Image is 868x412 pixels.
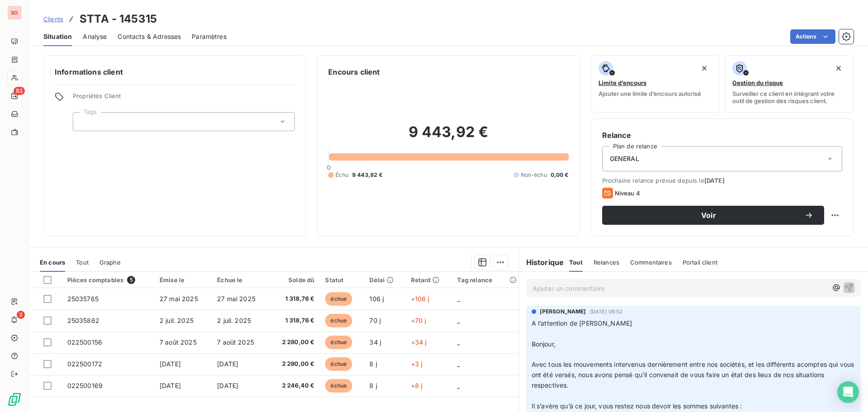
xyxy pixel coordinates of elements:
span: +3 j [411,360,423,368]
span: 2 280,00 € [275,338,315,347]
span: 25035765 [67,295,99,303]
h6: Relance [602,130,842,141]
span: Situation [43,32,72,41]
span: échue [325,379,352,393]
span: [DATE] [217,360,238,368]
span: Paramètres [192,32,226,41]
h3: STTA - 145315 [80,11,157,27]
span: Avec tous les mouvements intervenus dernièrement entre nos sociétés, et les différents acomptes q... [532,360,856,389]
span: _ [457,317,460,324]
span: 0 [327,164,330,171]
span: Relances [594,259,619,266]
span: 82 [14,87,25,95]
span: _ [457,382,460,389]
span: Ajouter une limite d’encours autorisé [599,90,701,97]
span: Graphe [99,259,121,266]
span: 70 j [369,317,381,324]
div: Statut [325,276,359,284]
span: 8 j [369,360,377,368]
div: Émise le [160,276,206,284]
span: +8 j [411,382,423,389]
button: Actions [790,29,835,44]
div: Échue le [217,276,264,284]
span: 2 juil. 2025 [160,317,193,324]
span: Commentaires [630,259,672,266]
span: En cours [40,259,65,266]
span: Analyse [83,32,107,41]
input: Ajouter une valeur [80,118,88,126]
span: Voir [613,212,804,219]
span: [DATE] [217,382,238,389]
span: 3 [17,311,25,319]
span: Surveiller ce client en intégrant votre outil de gestion des risques client. [732,90,846,104]
span: Gestion du risque [732,79,783,86]
button: Voir [602,206,824,225]
span: 7 août 2025 [160,338,197,346]
span: Prochaine relance prévue depuis le [602,177,842,184]
button: Gestion du risqueSurveiller ce client en intégrant votre outil de gestion des risques client. [725,55,854,113]
span: Non-échu [521,171,547,179]
h6: Informations client [55,66,295,77]
span: [DATE] [704,177,725,184]
span: _ [457,360,460,368]
span: échue [325,336,352,349]
span: échue [325,357,352,371]
span: échue [325,314,352,327]
span: 2 280,00 € [275,360,315,369]
span: Contacts & Adresses [118,32,181,41]
h2: 9 443,92 € [328,123,568,150]
span: 34 j [369,338,381,346]
span: 1 318,76 € [275,294,315,303]
a: Clients [43,14,63,24]
span: Niveau 4 [615,189,640,197]
span: Il s’avère qu’à ce jour, vous restez nous devoir les sommes suivantes : [532,402,742,410]
span: Clients [43,15,63,23]
span: 022500169 [67,382,103,389]
span: _ [457,338,460,346]
span: GENERAL [610,154,639,163]
span: Propriétés Client [73,92,295,105]
span: +34 j [411,338,427,346]
span: 25035862 [67,317,99,324]
div: Délai [369,276,400,284]
span: 8 j [369,382,377,389]
span: Bonjour, [532,340,556,348]
span: +106 j [411,295,429,303]
span: Portail client [683,259,717,266]
span: +70 j [411,317,426,324]
span: 022500172 [67,360,102,368]
div: Open Intercom Messenger [837,381,859,403]
span: 0,00 € [551,171,569,179]
h6: Historique [519,257,564,268]
span: [DATE] 09:52 [590,309,623,314]
span: 5 [127,276,135,284]
span: A l’attention de [PERSON_NAME] [532,319,632,327]
span: échue [325,292,352,306]
h6: Encours client [328,66,380,77]
span: Limite d’encours [599,79,646,86]
span: [DATE] [160,382,181,389]
span: _ [457,295,460,303]
span: [DATE] [160,360,181,368]
span: 7 août 2025 [217,338,254,346]
span: 9 443,92 € [352,171,383,179]
img: Logo LeanPay [7,392,22,407]
span: [PERSON_NAME] [540,308,586,316]
span: 106 j [369,295,384,303]
span: 27 mai 2025 [160,295,198,303]
button: Limite d’encoursAjouter une limite d’encours autorisé [591,55,720,113]
div: SO [7,5,22,20]
div: Retard [411,276,447,284]
span: 27 mai 2025 [217,295,255,303]
span: 1 318,76 € [275,316,315,325]
div: Pièces comptables [67,276,149,284]
div: Tag relance [457,276,513,284]
span: 2 juil. 2025 [217,317,251,324]
span: Tout [569,259,583,266]
span: 022500156 [67,338,102,346]
div: Solde dû [275,276,315,284]
span: Tout [76,259,89,266]
span: Échu [335,171,349,179]
span: 2 246,40 € [275,381,315,390]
